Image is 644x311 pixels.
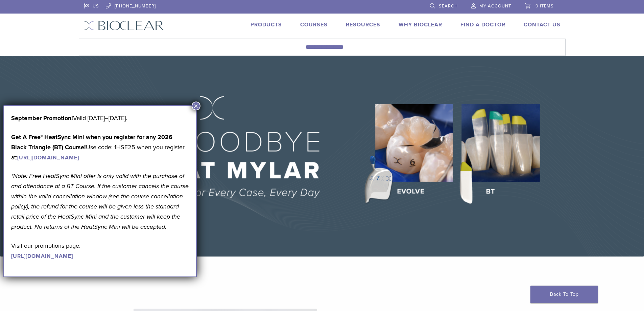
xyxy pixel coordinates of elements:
[535,3,554,9] span: 0 items
[460,21,505,28] a: Find A Doctor
[11,114,73,122] b: September Promotion!
[11,132,189,162] p: Use code: 1HSE25 when you register at:
[530,286,598,303] a: Back To Top
[524,21,560,28] a: Contact Us
[17,154,79,161] a: [URL][DOMAIN_NAME]
[399,21,442,28] a: Why Bioclear
[346,21,380,28] a: Resources
[479,3,511,9] span: My Account
[439,3,458,9] span: Search
[11,172,189,230] em: *Note: Free HeatSync Mini offer is only valid with the purchase of and attendance at a BT Course....
[251,21,282,28] a: Products
[11,133,172,151] strong: Get A Free* HeatSync Mini when you register for any 2026 Black Triangle (BT) Course!
[11,253,73,260] a: [URL][DOMAIN_NAME]
[300,21,328,28] a: Courses
[84,21,164,30] img: Bioclear
[192,102,200,110] button: Close
[11,241,189,261] p: Visit our promotions page:
[11,113,189,123] p: Valid [DATE]–[DATE].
